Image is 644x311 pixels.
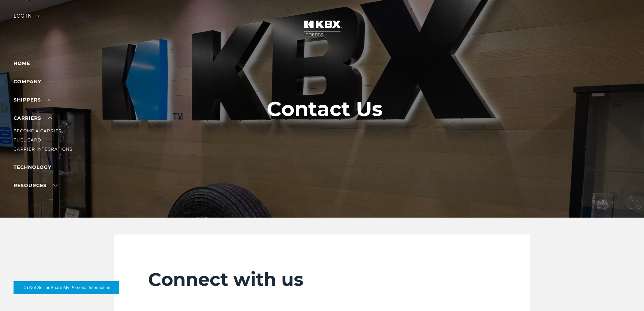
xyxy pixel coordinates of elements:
a: SHIPPERS [14,97,52,103]
img: arrow [37,15,41,17]
a: RESOURCES [14,182,57,188]
button: Do Not Sell or Share My Personal Information [14,281,119,294]
a: Become a Carrier [14,128,62,133]
a: Carriers [14,115,52,121]
h2: Connect with us [148,268,496,291]
div: Log in [14,14,41,23]
a: Home [14,60,30,66]
a: Carrier Integrations [14,147,72,152]
a: Company [14,79,52,85]
img: kbx logo [297,14,348,43]
a: Fuel Card [14,137,41,142]
h1: Contact Us [267,97,383,120]
a: Technology [14,164,51,170]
